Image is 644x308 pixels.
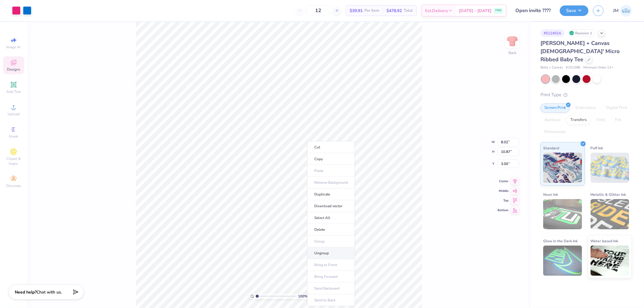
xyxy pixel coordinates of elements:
[540,128,570,137] div: Rhinestones
[307,224,355,236] li: Delete
[508,50,516,56] div: Back
[591,246,630,276] img: Water based Ink
[543,191,558,198] span: Neon Ink
[568,29,595,37] div: Revision 1
[540,103,570,113] div: Screen Print
[591,145,603,151] span: Puff Ink
[307,153,355,165] li: Copy
[37,289,62,295] span: Chat with us.
[566,65,580,70] span: # 1010BE
[602,103,631,113] div: Digital Print
[498,189,508,193] span: Middle
[8,112,20,116] span: Upload
[543,145,559,151] span: Standard
[459,8,492,14] span: [DATE] - [DATE]
[560,5,588,16] button: Save
[6,89,21,94] span: Add Text
[613,5,632,17] a: JM
[543,238,578,244] span: Glow in the Dark Ink
[591,199,630,229] img: Metallic & Glitter Ink
[620,5,632,17] img: Joshua Macky Gaerlan
[591,191,626,198] span: Metallic & Glitter Ink
[591,238,618,244] span: Water based Ink
[613,7,619,14] span: JM
[583,65,614,70] span: Minimum Order: 12 +
[498,179,508,183] span: Center
[572,103,600,113] div: Embroidery
[9,134,18,139] span: Greek
[307,247,355,259] li: Ungroup
[6,183,21,188] span: Decorate
[511,5,555,17] input: Untitled Design
[540,65,563,70] span: Bella + Canvas
[15,289,37,295] strong: Need help?
[592,116,609,125] div: Vinyl
[386,8,402,14] span: $478.92
[498,198,508,203] span: Top
[495,8,501,13] span: FREE
[506,35,518,47] img: Back
[566,116,591,125] div: Transfers
[364,8,379,14] span: Per Item
[404,8,413,14] span: Total
[540,40,620,63] span: [PERSON_NAME] + Canvas [DEMOGRAPHIC_DATA]' Micro Ribbed Baby Tee
[591,153,630,183] img: Puff Ink
[611,116,625,125] div: Foil
[298,294,308,299] span: 100 %
[543,153,582,183] img: Standard
[307,212,355,224] li: Select All
[7,45,21,49] span: Image AI
[307,200,355,212] li: Download vector
[7,67,20,72] span: Designs
[540,116,565,125] div: Applique
[306,5,330,16] input: – –
[498,208,508,212] span: Bottom
[350,8,363,14] span: $39.91
[307,189,355,200] li: Duplicate
[425,8,448,14] span: Est. Delivery
[540,29,565,37] div: # 512492A
[3,156,24,166] span: Clipart & logos
[307,141,355,153] li: Cut
[543,246,582,276] img: Glow in the Dark Ink
[540,91,632,98] div: Print Type
[543,199,582,229] img: Neon Ink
